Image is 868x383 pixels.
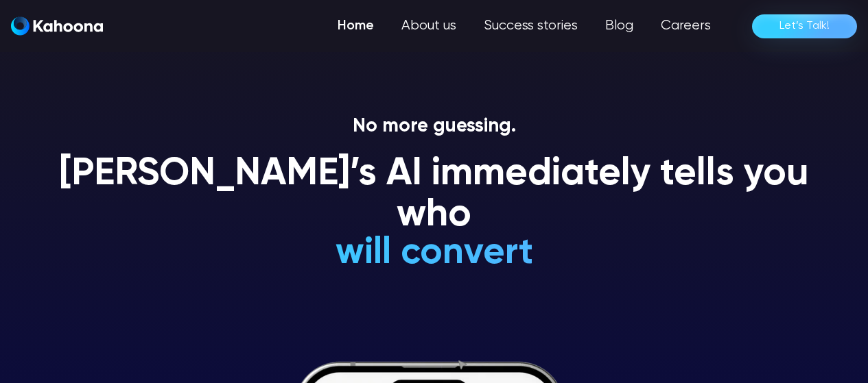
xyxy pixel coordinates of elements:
[388,12,470,40] a: About us
[779,15,830,37] div: Let’s Talk!
[11,16,103,36] a: Kahoona logo blackKahoona logo white
[43,154,825,236] h1: [PERSON_NAME]’s AI immediately tells you who
[470,12,591,40] a: Success stories
[591,12,647,40] a: Blog
[43,115,825,138] p: No more guessing.
[647,12,725,40] a: Careers
[11,16,103,36] img: Kahoona logo white
[752,14,857,38] a: Let’s Talk!
[232,233,636,273] h1: will convert
[324,12,388,40] a: Home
